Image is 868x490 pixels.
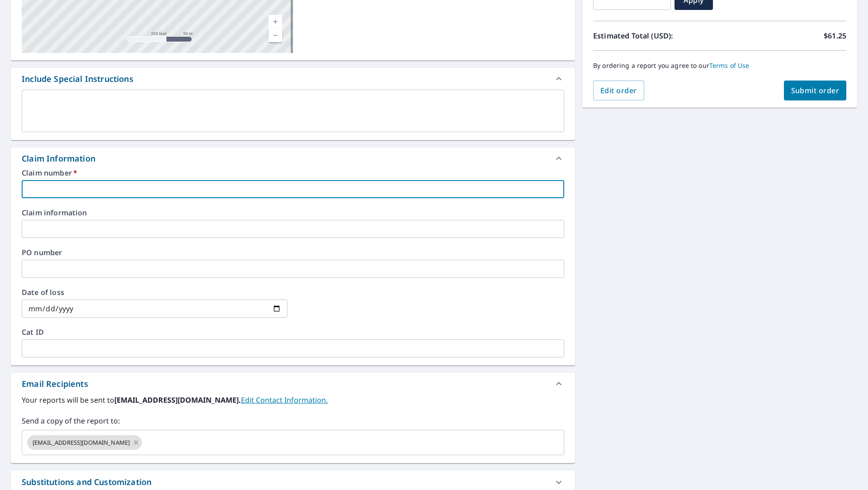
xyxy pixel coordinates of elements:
a: Current Level 17, Zoom Out [269,29,282,42]
p: Estimated Total (USD): [593,30,720,41]
label: Claim information [22,209,564,216]
div: Email Recipients [22,378,88,390]
label: Cat ID [22,328,564,336]
label: PO number [22,249,564,256]
div: [EMAIL_ADDRESS][DOMAIN_NAME] [27,435,142,450]
span: Edit order [600,86,637,95]
button: Edit order [593,81,644,100]
a: Current Level 17, Zoom In [269,15,282,29]
label: Claim number [22,169,564,176]
span: [EMAIL_ADDRESS][DOMAIN_NAME] [27,438,135,447]
div: Include Special Instructions [22,73,133,85]
label: Your reports will be sent to [22,395,564,405]
div: Include Special Instructions [11,68,575,90]
div: Email Recipients [11,373,575,395]
div: Claim Information [11,147,575,169]
div: Substitutions and Customization [22,476,151,488]
p: $61.25 [824,30,846,41]
label: Send a copy of the report to: [22,415,564,426]
span: Submit order [791,86,840,95]
div: Claim Information [22,152,95,165]
label: Date of loss [22,289,288,296]
a: EditContactInfo [241,395,328,405]
b: [EMAIL_ADDRESS][DOMAIN_NAME]. [114,395,241,405]
p: By ordering a report you agree to our [593,62,846,70]
a: Terms of Use [709,61,750,70]
button: Submit order [784,81,847,100]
